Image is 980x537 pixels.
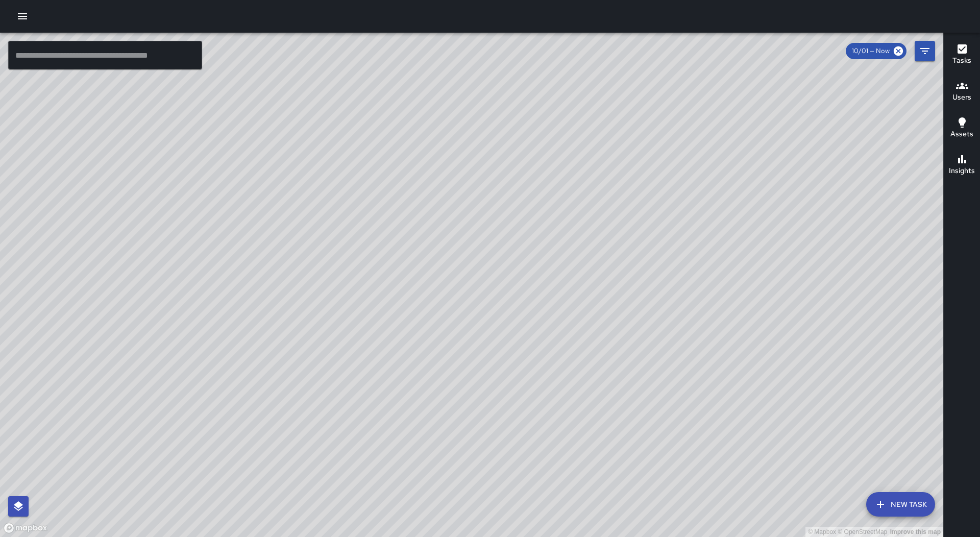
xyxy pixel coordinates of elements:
[846,43,906,59] div: 10/01 — Now
[950,129,973,140] h6: Assets
[949,165,975,177] h6: Insights
[915,41,935,61] button: Filters
[944,110,980,147] button: Assets
[952,55,971,66] h6: Tasks
[866,492,935,517] button: New Task
[944,74,980,110] button: Users
[846,46,896,56] span: 10/01 — Now
[944,37,980,74] button: Tasks
[944,147,980,184] button: Insights
[952,92,971,103] h6: Users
